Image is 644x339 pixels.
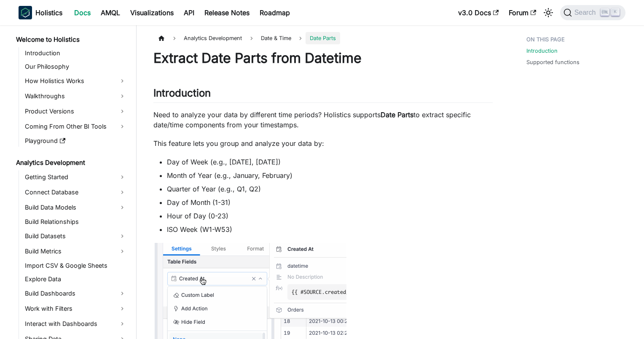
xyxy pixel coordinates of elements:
[22,201,129,214] a: Build Data Models
[22,47,129,59] a: Introduction
[453,6,504,19] a: v3.0 Docs
[22,287,129,300] a: Build Dashboards
[22,135,129,147] a: Playground
[167,170,493,180] li: Month of Year (e.g., January, February)
[13,157,129,169] a: Analytics Development
[542,6,555,19] button: Switch between dark and light mode (currently light mode)
[153,32,493,44] nav: Breadcrumbs
[153,50,493,67] h1: Extract Date Parts from Datetime
[167,211,493,221] li: Hour of Day (0-23)
[22,317,129,331] a: Interact with Dashboards
[153,110,493,130] p: Need to analyze your data by different time periods? Holistics supports to extract specific date/...
[69,6,96,19] a: Docs
[504,6,541,19] a: Forum
[526,58,580,66] a: Supported functions
[560,5,625,20] button: Search (Ctrl+K)
[179,6,199,19] a: API
[255,6,295,19] a: Roadmap
[22,61,129,73] a: Our Philosophy
[153,138,493,148] p: This feature lets you group and analyze your data by:
[13,34,129,46] a: Welcome to Holistics
[22,105,129,118] a: Product Versions
[167,197,493,207] li: Day of Month (1-31)
[22,120,129,133] a: Coming From Other BI Tools
[167,157,493,167] li: Day of Week (e.g., [DATE], [DATE])
[167,184,493,194] li: Quarter of Year (e.g., Q1, Q2)
[306,32,340,44] span: Date Parts
[611,8,620,16] kbd: K
[125,6,179,19] a: Visualizations
[19,6,32,19] img: Holistics
[19,6,62,19] a: HolisticsHolistics
[22,229,129,243] a: Build Datasets
[22,74,129,88] a: How Holistics Works
[22,302,129,315] a: Work with Filters
[96,6,125,19] a: AMQL
[381,110,413,119] strong: Date Parts
[22,216,129,228] a: Build Relationships
[22,245,129,258] a: Build Metrics
[22,186,129,199] a: Connect Database
[526,47,558,55] a: Introduction
[22,170,129,184] a: Getting Started
[257,32,295,44] span: Date & Time
[22,273,129,285] a: Explore Data
[153,32,169,44] a: Home page
[35,8,62,18] b: Holistics
[22,89,129,103] a: Walkthroughs
[10,25,137,339] nav: Docs sidebar
[167,224,493,234] li: ISO Week (W1-W53)
[153,87,493,103] h2: Introduction
[572,9,601,16] span: Search
[180,32,246,44] span: Analytics Development
[199,6,255,19] a: Release Notes
[22,260,129,272] a: Import CSV & Google Sheets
